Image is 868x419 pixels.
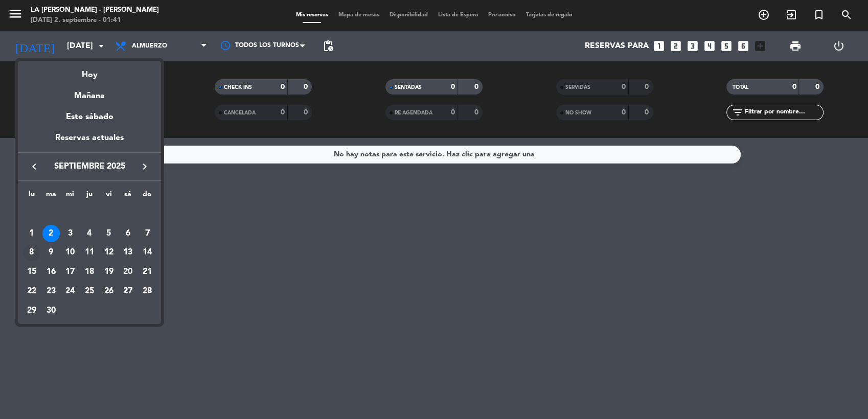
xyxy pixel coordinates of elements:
td: 12 de septiembre de 2025 [99,243,119,263]
div: 9 [42,244,60,262]
td: 3 de septiembre de 2025 [60,224,80,243]
div: 11 [81,244,98,262]
div: Reservas actuales [18,131,161,152]
button: keyboard_arrow_right [135,160,154,173]
div: 19 [100,263,118,281]
div: 28 [139,283,156,300]
td: 30 de septiembre de 2025 [41,301,61,320]
th: miércoles [60,189,80,204]
div: 23 [42,283,60,300]
div: 14 [139,244,156,262]
div: 6 [119,225,136,242]
div: 4 [81,225,98,242]
td: 26 de septiembre de 2025 [99,282,119,301]
td: 13 de septiembre de 2025 [119,243,138,263]
div: 30 [42,302,60,319]
div: 24 [61,283,79,300]
th: domingo [138,189,157,204]
div: 27 [119,283,136,300]
div: 15 [23,263,40,281]
td: 28 de septiembre de 2025 [138,282,157,301]
th: lunes [22,189,41,204]
td: 7 de septiembre de 2025 [138,224,157,243]
div: 16 [42,263,60,281]
td: 21 de septiembre de 2025 [138,262,157,282]
th: viernes [99,189,119,204]
div: 21 [139,263,156,281]
div: 7 [139,225,156,242]
td: 9 de septiembre de 2025 [41,243,61,263]
div: 18 [81,263,98,281]
td: 4 de septiembre de 2025 [80,224,99,243]
td: 20 de septiembre de 2025 [119,262,138,282]
td: 6 de septiembre de 2025 [119,224,138,243]
td: 15 de septiembre de 2025 [22,262,41,282]
th: sábado [119,189,138,204]
td: 27 de septiembre de 2025 [119,282,138,301]
td: 14 de septiembre de 2025 [138,243,157,263]
td: 1 de septiembre de 2025 [22,224,41,243]
th: jueves [80,189,99,204]
button: keyboard_arrow_left [25,160,43,173]
i: keyboard_arrow_left [28,160,40,173]
div: 29 [23,302,40,319]
td: 19 de septiembre de 2025 [99,262,119,282]
td: 16 de septiembre de 2025 [41,262,61,282]
div: 2 [42,225,60,242]
div: 12 [100,244,118,262]
div: Hoy [18,61,161,82]
td: 24 de septiembre de 2025 [60,282,80,301]
td: 11 de septiembre de 2025 [80,243,99,263]
div: 25 [81,283,98,300]
td: 2 de septiembre de 2025 [41,224,61,243]
div: 8 [23,244,40,262]
td: 25 de septiembre de 2025 [80,282,99,301]
th: martes [41,189,61,204]
i: keyboard_arrow_right [139,160,151,173]
div: 3 [61,225,79,242]
td: 29 de septiembre de 2025 [22,301,41,320]
td: 22 de septiembre de 2025 [22,282,41,301]
div: 22 [23,283,40,300]
td: 23 de septiembre de 2025 [41,282,61,301]
div: 5 [100,225,118,242]
div: 26 [100,283,118,300]
td: 18 de septiembre de 2025 [80,262,99,282]
div: Este sábado [18,103,161,131]
td: 10 de septiembre de 2025 [60,243,80,263]
div: 13 [119,244,136,262]
td: 5 de septiembre de 2025 [99,224,119,243]
div: 10 [61,244,79,262]
div: 17 [61,263,79,281]
td: 8 de septiembre de 2025 [22,243,41,263]
td: SEP. [22,204,157,224]
span: septiembre 2025 [43,160,135,173]
div: 1 [23,225,40,242]
div: 20 [119,263,136,281]
div: Mañana [18,82,161,103]
td: 17 de septiembre de 2025 [60,262,80,282]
